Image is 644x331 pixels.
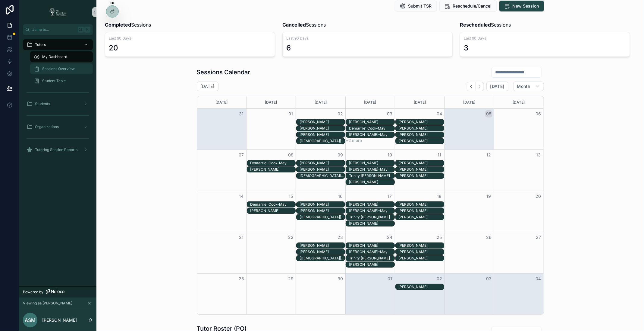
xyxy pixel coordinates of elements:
[439,1,497,11] button: Reschedule/Cancel
[30,76,93,86] a: Student Table
[399,202,444,207] div: [PERSON_NAME]
[399,161,444,165] div: [PERSON_NAME]
[35,42,46,47] span: Tutors
[408,3,432,9] span: Submit TSR
[238,110,245,117] button: 31
[300,167,345,172] div: Sarah Avalyn Adao
[300,202,345,207] div: Bella Gankin
[349,202,394,207] div: Eros Hamilton
[349,221,394,226] div: Luke Higgins
[517,84,530,89] span: Month
[300,173,345,178] div: [DEMOGRAPHIC_DATA][PERSON_NAME]
[25,317,36,324] span: ASM
[197,96,544,315] div: Month View
[349,167,394,172] div: [PERSON_NAME]-May
[42,66,75,71] span: Sessions Overview
[399,173,444,178] div: [PERSON_NAME]
[399,249,444,254] div: [PERSON_NAME]
[347,96,394,108] div: [DATE]
[349,132,394,137] div: Jalisia Cook-May
[349,262,394,267] div: Luke Higgins
[250,208,295,214] div: Luke Higgins
[399,167,444,172] div: [PERSON_NAME]
[23,301,72,306] span: Viewing as [PERSON_NAME]
[399,138,444,144] div: Jayce Paiva
[300,243,345,248] div: [PERSON_NAME]
[349,255,394,261] div: Trinity Burrell
[300,173,345,178] div: Shia Silva
[300,215,345,220] div: [DEMOGRAPHIC_DATA][PERSON_NAME]
[386,151,394,159] button: 10
[287,110,294,117] button: 01
[485,275,492,282] button: 03
[535,110,542,117] button: 06
[42,79,66,83] span: Student Table
[453,3,492,9] span: Reschedule/Cancel
[399,173,444,178] div: Sarah Avalyn Adao
[337,234,344,241] button: 23
[300,243,345,248] div: Bella Gankin
[386,275,394,282] button: 01
[349,180,394,185] div: [PERSON_NAME]
[42,54,67,59] span: My Dashboard
[399,167,444,172] div: Bella Gankin
[35,147,77,152] span: Tutoring Session Reports
[349,179,394,185] div: Luke Higgins
[349,120,394,124] div: [PERSON_NAME]
[250,208,295,213] div: [PERSON_NAME]
[109,43,118,53] div: 20
[23,98,93,109] a: Students
[349,208,394,213] div: [PERSON_NAME]-May
[23,24,93,35] button: Jump to...K
[337,193,344,200] button: 16
[30,51,93,62] a: My Dashboard
[337,110,344,117] button: 02
[399,126,444,131] div: [PERSON_NAME]
[349,167,394,172] div: Jalisia Cook-May
[23,144,93,155] a: Tutoring Session Reports
[495,96,542,108] div: [DATE]
[436,193,443,200] button: 18
[238,193,245,200] button: 14
[300,132,345,137] div: Sarah Avalyn Adao
[250,167,295,172] div: [PERSON_NAME]
[399,202,444,207] div: Olive Nunez
[499,1,544,11] button: New Session
[349,249,394,255] div: Jalisia Cook-May
[300,256,345,261] div: [DEMOGRAPHIC_DATA][PERSON_NAME]
[399,284,444,289] div: [PERSON_NAME]
[197,68,250,76] h1: Sessions Calendar
[460,21,511,28] span: Sessions
[300,139,345,143] div: [DEMOGRAPHIC_DATA][PERSON_NAME]
[476,82,484,91] button: Next
[485,151,492,159] button: 12
[349,160,394,166] div: Eros Hamilton
[109,36,271,41] span: Last 90 Days
[436,234,443,241] button: 25
[300,167,345,172] div: [PERSON_NAME]
[446,96,493,108] div: [DATE]
[399,214,444,220] div: Sarah Avalyn Adao
[337,151,344,159] button: 09
[297,96,344,108] div: [DATE]
[300,208,345,213] div: [PERSON_NAME]
[300,208,345,214] div: Sarah Avalyn Adao
[399,215,444,220] div: [PERSON_NAME]
[238,151,245,159] button: 07
[399,255,444,261] div: Sarah Avalyn Adao
[349,173,394,178] div: Trinity [PERSON_NAME]
[399,132,444,137] div: Sarah Avalyn Adao
[485,234,492,241] button: 26
[201,83,215,89] h2: [DATE]
[23,39,93,50] a: Tutors
[399,126,444,131] div: Bella Gankin
[386,110,394,117] button: 03
[300,160,345,166] div: Bella Gankin
[490,84,504,89] span: [DATE]
[250,160,295,166] div: Demarrie' Cook-May
[337,275,344,282] button: 30
[250,202,295,207] div: Demarrie' Cook-May
[349,243,394,248] div: [PERSON_NAME]
[513,3,539,9] span: New Session
[399,139,444,143] div: [PERSON_NAME]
